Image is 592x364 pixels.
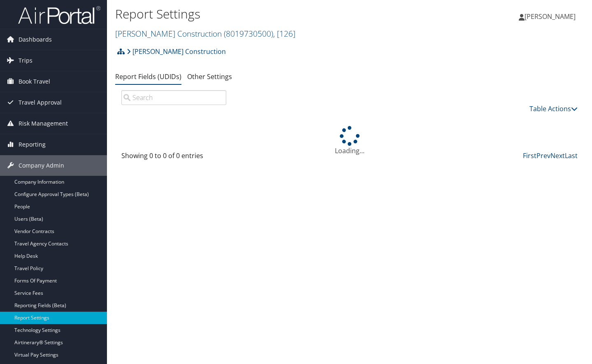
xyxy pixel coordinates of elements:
[536,151,550,160] a: Prev
[19,71,50,92] span: Book Travel
[127,43,226,60] a: [PERSON_NAME] Construction
[529,104,578,113] a: Table Actions
[19,113,68,134] span: Risk Management
[115,126,584,156] div: Loading...
[525,12,576,21] span: [PERSON_NAME]
[121,151,226,165] div: Showing 0 to 0 of 0 entries
[115,28,295,39] a: [PERSON_NAME] Construction
[523,151,536,160] a: First
[224,28,273,39] span: ( 8019730500 )
[19,50,33,71] span: Trips
[121,90,226,105] input: Search
[187,72,232,81] a: Other Settings
[550,151,565,160] a: Next
[18,5,100,25] img: airportal-logo.png
[19,134,46,155] span: Reporting
[273,28,295,39] span: , [ 126 ]
[565,151,578,160] a: Last
[115,72,181,81] a: Report Fields (UDIDs)
[519,4,584,29] a: [PERSON_NAME]
[19,29,52,50] span: Dashboards
[19,155,64,176] span: Company Admin
[19,92,62,113] span: Travel Approval
[115,5,427,23] h1: Report Settings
